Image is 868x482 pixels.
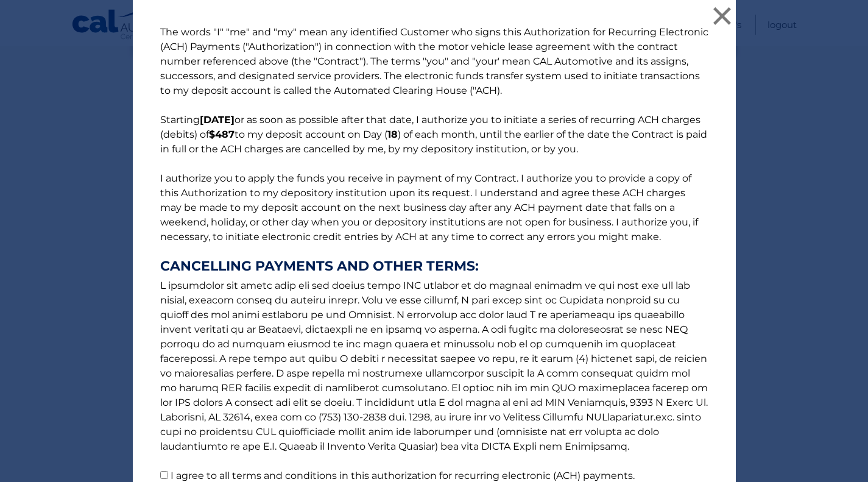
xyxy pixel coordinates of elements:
[200,114,235,126] b: [DATE]
[160,259,708,274] strong: CANCELLING PAYMENTS AND OTHER TERMS:
[171,470,635,481] label: I agree to all terms and conditions in this authorization for recurring electronic (ACH) payments.
[209,129,235,140] b: $487
[387,129,398,140] b: 18
[710,4,735,28] button: ×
